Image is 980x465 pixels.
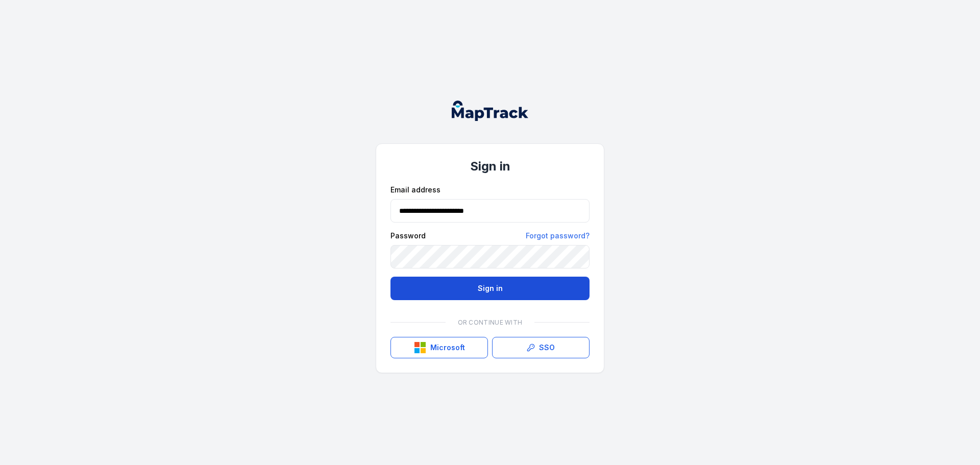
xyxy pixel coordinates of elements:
div: Or continue with [390,312,590,333]
a: SSO [492,337,590,358]
nav: Global [435,101,545,121]
a: Forgot password? [526,231,590,241]
h1: Sign in [390,158,590,175]
label: Password [390,231,426,241]
button: Microsoft [390,337,488,358]
button: Sign in [390,277,590,300]
label: Email address [390,185,440,195]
